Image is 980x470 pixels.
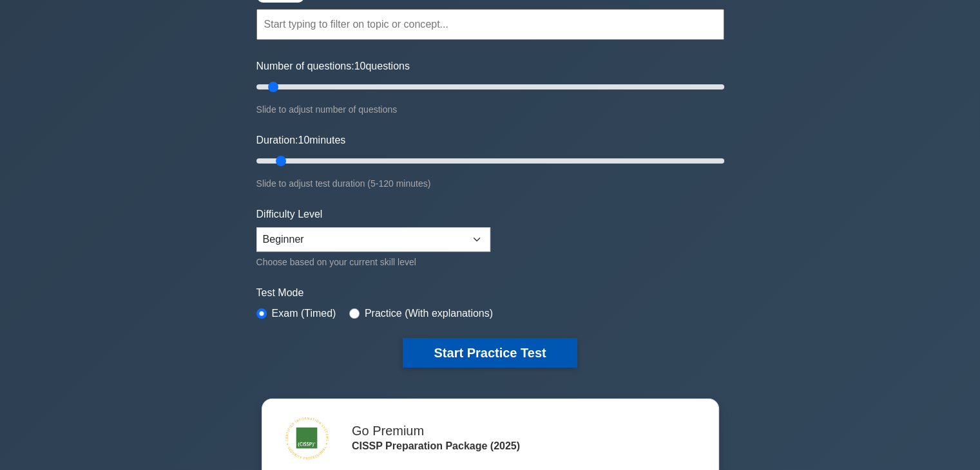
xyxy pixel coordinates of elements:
label: Exam (Timed) [272,306,336,321]
div: Slide to adjust number of questions [256,102,724,117]
label: Test Mode [256,285,724,301]
button: Start Practice Test [403,338,577,368]
label: Practice (With explanations) [365,306,493,321]
input: Start typing to filter on topic or concept... [256,9,724,40]
label: Number of questions: questions [256,59,410,74]
span: 10 [354,61,366,71]
span: 10 [298,135,309,146]
div: Choose based on your current skill level [256,254,490,270]
div: Slide to adjust test duration (5-120 minutes) [256,176,724,191]
label: Difficulty Level [256,207,323,222]
label: Duration: minutes [256,133,346,148]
